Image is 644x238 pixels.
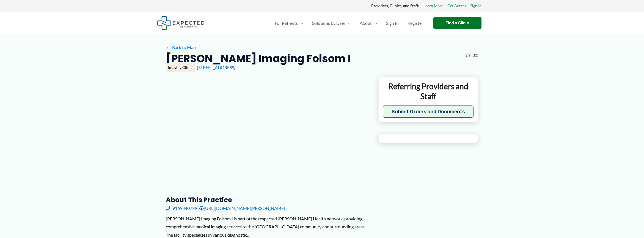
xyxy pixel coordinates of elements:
[372,13,377,33] span: Menu Toggle
[308,13,355,33] a: Solutions by UserMenu Toggle
[403,13,428,33] a: Register
[166,52,351,65] h2: [PERSON_NAME] Imaging Folsom I
[408,13,423,33] span: Register
[423,2,443,9] a: Learn More
[371,3,419,8] strong: Providers, Clinics, and Staff:
[157,16,205,30] img: Expected Healthcare Logo - side, dark font, small
[270,13,308,33] a: For PatientsMenu Toggle
[275,13,298,33] span: For Patients
[470,2,481,9] a: Sign In
[382,13,403,33] a: Sign In
[197,65,235,70] a: [STREET_ADDRESS]
[166,63,195,72] div: Imaging Clinic
[312,13,345,33] span: Solutions by User
[270,13,428,33] nav: Primary Site Navigation
[298,13,303,33] span: Menu Toggle
[355,13,382,33] a: AboutMenu Toggle
[166,43,196,52] a: ←Back to Map
[199,204,285,212] a: [URL][DOMAIN_NAME][PERSON_NAME]
[383,106,474,118] button: Submit Orders and Documents
[383,81,474,101] p: Referring Providers and Staff
[166,196,370,204] h3: About this practice
[345,13,351,33] span: Menu Toggle
[166,45,171,50] span: ←
[447,2,466,9] a: Get Access
[472,52,478,59] span: (30)
[465,52,470,59] span: 3.9
[433,17,481,29] a: Find a Clinic
[360,13,372,33] span: About
[386,13,399,33] span: Sign In
[166,204,197,212] a: 9169840739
